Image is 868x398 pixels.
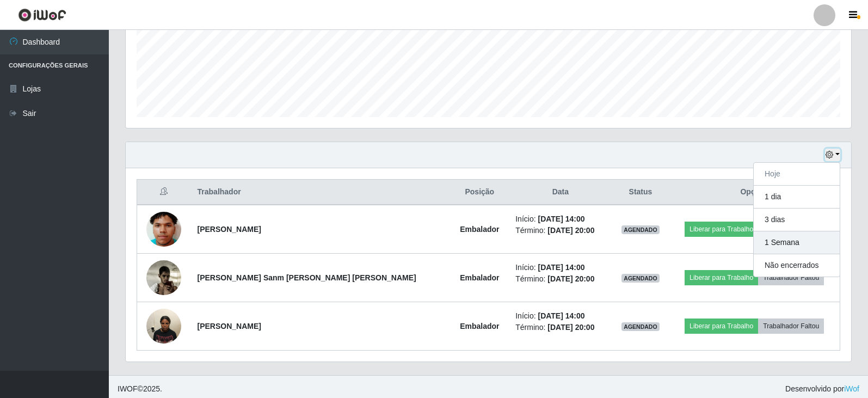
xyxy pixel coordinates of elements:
[118,384,138,393] span: IWOF
[515,225,605,236] li: Término:
[758,319,824,334] button: Trabalhador Faltou
[685,222,758,237] button: Liberar para Trabalho
[509,180,612,205] th: Data
[191,180,451,205] th: Trabalhador
[621,225,660,234] span: AGENDADO
[460,273,499,282] strong: Embalador
[198,225,261,234] strong: [PERSON_NAME]
[547,274,594,283] time: [DATE] 20:00
[146,303,181,349] img: 1754777743456.jpeg
[460,225,499,234] strong: Embalador
[785,383,859,395] span: Desenvolvido por
[118,383,162,395] span: © 2025 .
[198,322,261,330] strong: [PERSON_NAME]
[754,231,840,254] button: 1 Semana
[198,273,416,282] strong: [PERSON_NAME] Sanm [PERSON_NAME] [PERSON_NAME]
[685,319,758,334] button: Liberar para Trabalho
[460,322,499,330] strong: Embalador
[754,209,840,231] button: 3 dias
[844,384,859,393] a: iWof
[758,270,824,285] button: Trabalhador Faltou
[547,323,594,332] time: [DATE] 20:00
[146,250,181,305] img: 1752542805092.jpeg
[450,180,509,205] th: Posição
[515,310,605,322] li: Início:
[612,180,669,205] th: Status
[754,163,840,186] button: Hoje
[515,273,605,285] li: Término:
[538,215,584,223] time: [DATE] 14:00
[538,311,584,320] time: [DATE] 14:00
[669,180,840,205] th: Opções
[515,322,605,333] li: Término:
[515,213,605,225] li: Início:
[754,254,840,277] button: Não encerrados
[685,270,758,285] button: Liberar para Trabalho
[621,274,660,283] span: AGENDADO
[538,263,584,272] time: [DATE] 14:00
[515,262,605,273] li: Início:
[18,8,66,22] img: CoreUI Logo
[146,198,181,260] img: 1752537473064.jpeg
[621,322,660,331] span: AGENDADO
[754,186,840,209] button: 1 dia
[547,226,594,235] time: [DATE] 20:00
